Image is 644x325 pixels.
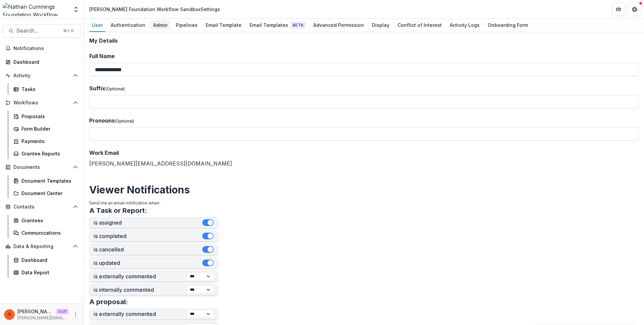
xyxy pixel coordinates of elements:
[3,162,81,173] button: Open Documents
[71,311,79,319] button: More
[94,246,202,253] label: is cancelled
[151,19,170,32] a: Admin
[369,19,392,32] a: Display
[3,56,81,67] a: Dashboard
[3,43,81,54] button: Notifications
[87,4,223,14] nav: breadcrumb
[89,117,115,124] span: Pronouns
[628,3,641,16] button: Get Help
[105,86,125,91] span: (Optional)
[11,267,81,278] a: Data Report
[21,86,75,93] div: Tasks
[62,27,75,35] div: ⌘ + K
[89,53,115,59] span: Full Name
[89,6,220,13] div: [PERSON_NAME] Foundation Workflow Sandbox Settings
[3,70,81,81] button: Open Activity
[447,20,482,30] div: Activity Logs
[94,311,187,317] label: is externally commented
[89,38,639,44] h2: My Details
[21,150,75,157] div: Grantee Reports
[485,20,531,30] div: Onboarding Form
[151,20,170,30] div: Admin
[3,3,69,16] img: Nathan Cummings Foundation Workflow Sandbox logo
[447,19,482,32] a: Activity Logs
[173,19,200,32] a: Pipelines
[13,46,78,51] span: Notifications
[11,215,81,226] a: Grantees
[89,149,639,168] div: [PERSON_NAME][EMAIL_ADDRESS][DOMAIN_NAME]
[11,136,81,147] a: Payments
[3,201,81,212] button: Open Contacts
[71,3,81,16] button: Open entity switcher
[203,19,244,32] a: Email Template
[11,254,81,266] a: Dashboard
[247,20,308,30] div: Email Templates
[89,85,105,92] span: Suffix
[3,241,81,252] button: Open Data & Reporting
[11,175,81,186] a: Document Templates
[11,84,81,95] a: Tasks
[21,229,75,236] div: Communications
[108,19,148,32] a: Authentication
[7,312,12,317] div: Jeanne Locker
[21,217,75,224] div: Grantees
[11,148,81,159] a: Grantee Reports
[395,20,444,30] div: Conflict of Interest
[94,220,202,226] label: is assigned
[485,19,531,32] a: Onboarding Form
[89,20,105,30] div: User
[3,24,81,38] button: Search...
[94,287,187,293] label: is internally commented
[89,298,128,306] h3: A proposal:
[89,200,160,205] span: Send me an email notification when:
[11,227,81,238] a: Communications
[89,149,119,156] span: Work Email
[115,119,134,124] span: (Optional)
[94,233,202,239] label: is completed
[21,113,75,120] div: Proposals
[89,184,639,196] h2: Viewer Notifications
[94,260,202,266] label: is updated
[13,204,70,210] span: Contacts
[16,28,59,34] span: Search...
[21,190,75,197] div: Document Center
[11,123,81,134] a: Form Builder
[247,19,308,32] a: Email Templates Beta
[203,20,244,30] div: Email Template
[311,20,367,30] div: Advanced Permission
[108,20,148,30] div: Authentication
[11,111,81,122] a: Proposals
[3,97,81,108] button: Open Workflows
[21,125,75,132] div: Form Builder
[17,308,53,315] p: [PERSON_NAME]
[21,177,75,184] div: Document Templates
[89,19,105,32] a: User
[13,165,70,170] span: Documents
[89,206,147,215] h3: A Task or Report:
[311,19,367,32] a: Advanced Permission
[612,3,625,16] button: Partners
[13,58,75,65] div: Dashboard
[369,20,392,30] div: Display
[21,269,75,276] div: Data Report
[17,315,69,321] p: [PERSON_NAME][EMAIL_ADDRESS][DOMAIN_NAME]
[291,22,305,29] span: Beta
[13,244,70,249] span: Data & Reporting
[11,188,81,199] a: Document Center
[56,309,69,315] p: Staff
[94,273,187,280] label: is externally commented
[173,20,200,30] div: Pipelines
[13,73,70,79] span: Activity
[21,138,75,145] div: Payments
[13,100,70,106] span: Workflows
[395,19,444,32] a: Conflict of Interest
[21,257,75,264] div: Dashboard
